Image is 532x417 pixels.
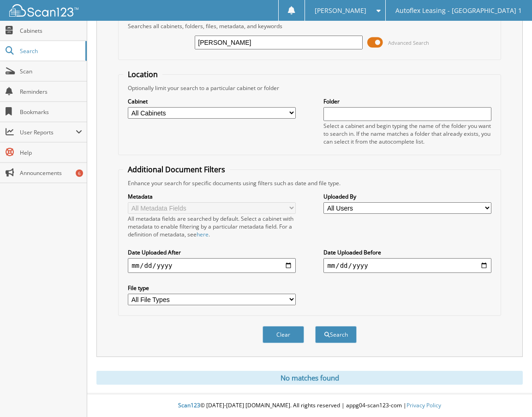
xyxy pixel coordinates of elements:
[20,128,76,136] span: User Reports
[197,230,209,238] a: here
[323,122,491,145] div: Select a cabinet and begin typing the name of the folder you want to search in. If the name match...
[406,401,441,409] a: Privacy Policy
[388,39,429,46] span: Advanced Search
[20,169,82,177] span: Announcements
[263,326,304,343] button: Clear
[123,84,496,92] div: Optionally limit your search to a particular cabinet or folder
[20,47,81,55] span: Search
[76,169,83,177] div: 6
[128,97,295,105] label: Cabinet
[87,394,532,417] div: © [DATE]-[DATE] [DOMAIN_NAME]. All rights reserved | appg04-scan123-com |
[20,27,82,35] span: Cabinets
[123,164,230,175] legend: Additional Document Filters
[123,69,162,79] legend: Location
[395,8,522,13] span: Autoflex Leasing - [GEOGRAPHIC_DATA] 1
[315,8,366,13] span: [PERSON_NAME]
[178,401,200,409] span: Scan123
[315,326,357,343] button: Search
[9,4,78,17] img: scan123-logo-white.svg
[128,248,295,256] label: Date Uploaded After
[323,258,491,273] input: end
[20,88,82,96] span: Reminders
[123,22,496,30] div: Searches all cabinets, folders, files, metadata, and keywords
[323,193,491,200] label: Uploaded By
[20,149,82,157] span: Help
[20,67,82,75] span: Scan
[20,108,82,116] span: Bookmarks
[123,179,496,187] div: Enhance your search for specific documents using filters such as date and file type.
[128,193,295,200] label: Metadata
[486,373,532,417] iframe: Chat Widget
[323,97,491,105] label: Folder
[96,371,523,385] div: No matches found
[128,215,295,238] div: All metadata fields are searched by default. Select a cabinet with metadata to enable filtering b...
[323,248,491,256] label: Date Uploaded Before
[128,258,295,273] input: start
[128,284,295,292] label: File type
